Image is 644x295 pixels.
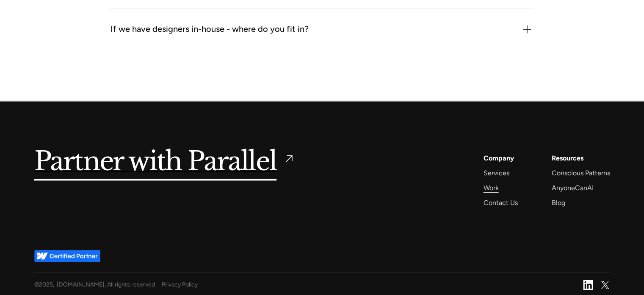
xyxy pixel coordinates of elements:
a: Company [484,152,514,164]
a: AnyoneCanAI [552,182,594,194]
a: Privacy Policy [162,279,576,290]
a: Blog [552,197,565,208]
div: © , [DOMAIN_NAME], All rights reserved [34,279,155,290]
span: 2025 [39,281,53,288]
div: If we have designers in-house - where do you fit in? [111,22,309,36]
div: Resources [552,152,583,164]
a: Work [484,182,499,194]
h5: Partner with Parallel [34,152,277,172]
a: Partner with Parallel [34,152,296,172]
a: Services [484,167,509,179]
a: Contact Us [484,197,518,208]
a: Conscious Patterns [552,167,610,179]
